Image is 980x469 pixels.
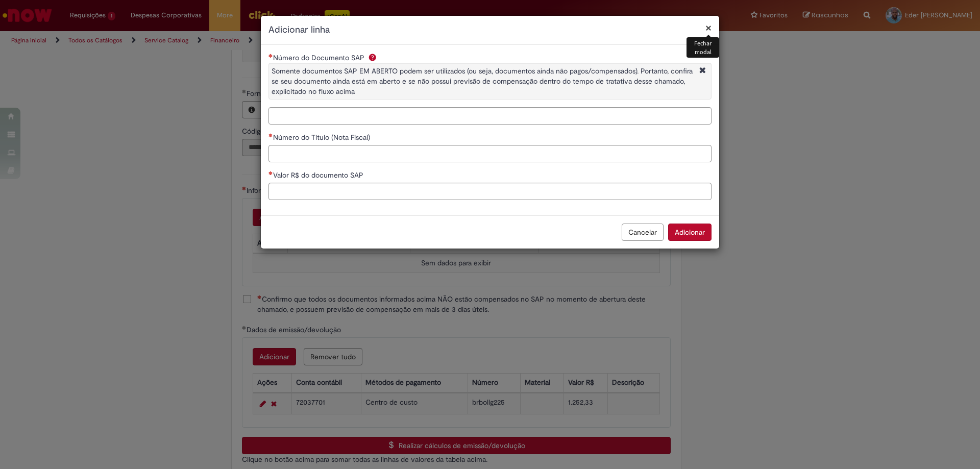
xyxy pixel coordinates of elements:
[272,66,693,96] span: Somente documentos SAP EM ABERTO podem ser utilizados (ou seja, documentos ainda não pagos/compen...
[622,224,664,241] button: Cancelar
[687,37,719,58] div: Fechar modal
[268,54,273,58] span: Necessários
[697,66,708,77] i: Fechar More information Por question_numero_do_documento_sap
[366,53,379,61] span: Ajuda para Número do Documento SAP
[268,23,712,37] h2: Adicionar linha
[268,183,712,200] input: Valor R$ do documento SAP
[273,53,366,62] span: Número do Documento SAP
[268,107,712,125] input: Número do Documento SAP
[705,22,712,33] button: Fechar modal
[268,145,712,162] input: Número do Título (Nota Fiscal)
[668,224,712,241] button: Adicionar
[268,133,273,137] span: Necessários
[273,133,372,142] span: Número do Título (Nota Fiscal)
[273,170,365,180] span: Valor R$ do documento SAP
[268,171,273,175] span: Necessários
